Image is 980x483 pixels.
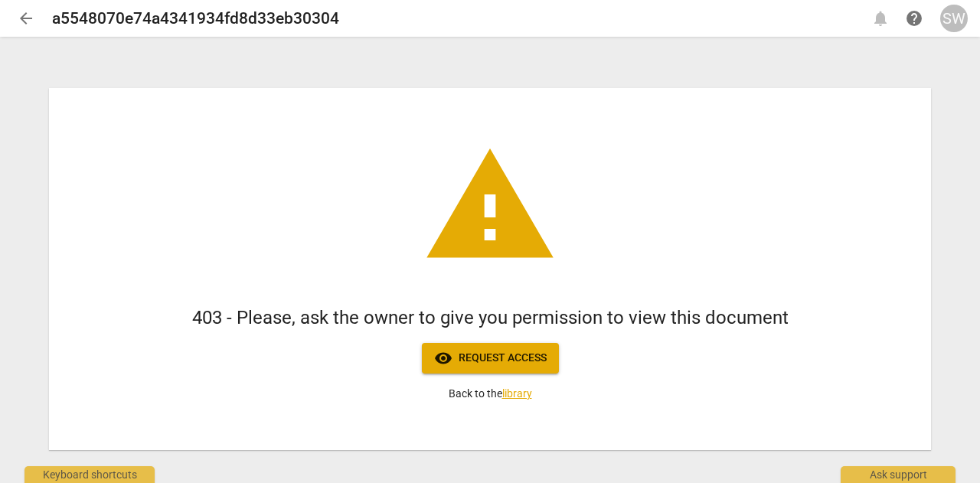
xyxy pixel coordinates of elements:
button: Request access [422,343,559,374]
div: Ask support [841,466,955,483]
span: Request access [434,349,547,367]
span: warning [421,137,559,275]
span: arrow_back [17,9,35,28]
span: help [905,9,923,28]
p: Back to the [449,386,532,402]
a: Help [900,5,928,32]
a: library [502,387,532,400]
h1: 403 - Please, ask the owner to give you permission to view this document [192,305,789,331]
span: visibility [434,349,452,367]
button: SW [940,5,968,32]
h2: a5548070e74a4341934fd8d33eb30304 [52,9,339,28]
div: Keyboard shortcuts [24,466,155,483]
